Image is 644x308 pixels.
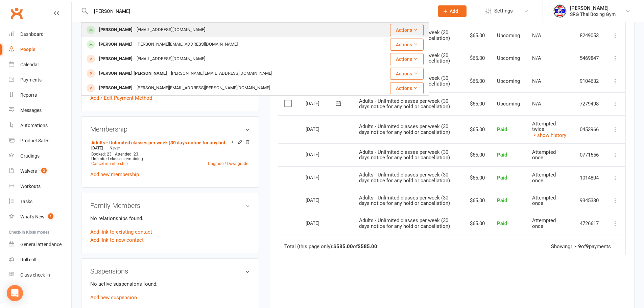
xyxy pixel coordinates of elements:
div: Workouts [20,184,41,189]
a: Reports [9,88,71,103]
a: Add link to existing contact [90,228,152,236]
a: Roll call [9,252,71,267]
div: Tasks [20,199,32,204]
a: Add new membership [90,171,139,177]
td: 7279498 [574,92,605,115]
td: $65.00 [462,70,491,93]
a: Product Sales [9,133,71,148]
div: [DATE] [306,195,337,205]
div: [DATE] [306,172,337,183]
span: Attempted once [532,217,556,229]
span: Attempted once [532,195,556,207]
div: Open Intercom Messenger [7,285,23,301]
div: [DATE] [306,98,337,109]
span: Adults - Unlimited classes per week (30 days notice for any hold or cancellation) [359,123,450,135]
td: 5469847 [574,47,605,70]
td: $65.00 [462,115,491,144]
span: Adults - Unlimited classes per week (30 days notice for any hold or cancellation) [359,172,450,184]
a: Adults - Unlimited classes per week (30 days notice for any hold or cancellation) [91,140,231,145]
div: What's New [20,214,45,219]
a: Messages [9,103,71,118]
span: 1 [48,213,53,219]
span: Never [110,146,120,150]
strong: $585.00 [333,243,353,250]
span: Upcoming [497,101,520,107]
span: Paid [497,126,507,133]
span: Settings [494,3,513,19]
div: [DATE] [306,124,337,134]
span: Attempted once [532,172,556,184]
td: 8249053 [574,24,605,47]
a: Automations [9,118,71,133]
span: Adults - Unlimited classes per week (30 days notice for any hold or cancellation) [359,98,450,110]
div: General attendance [20,242,62,247]
a: Gradings [9,148,71,164]
div: People [20,47,35,52]
a: Workouts [9,179,71,194]
div: Messages [20,108,42,113]
div: [EMAIL_ADDRESS][DOMAIN_NAME] [135,25,207,35]
span: Attempted twice [532,121,556,133]
a: Payments [9,72,71,88]
span: Paid [497,220,507,227]
span: Upcoming [497,55,520,61]
a: Clubworx [8,5,25,22]
a: Calendar [9,57,71,72]
td: $65.00 [462,143,491,166]
span: Attempted once [532,149,556,161]
h3: Suspensions [90,267,250,275]
button: Actions [390,82,424,94]
a: Cancel membership [91,161,128,166]
button: Actions [390,68,424,80]
span: Paid [497,175,507,181]
a: Upgrade / Downgrade [208,161,248,166]
div: [PERSON_NAME] [97,40,135,49]
a: Class kiosk mode [9,267,71,283]
div: [PERSON_NAME][EMAIL_ADDRESS][DOMAIN_NAME] [169,69,274,78]
div: [PERSON_NAME] [97,25,135,35]
a: General attendance kiosk mode [9,237,71,252]
td: $65.00 [462,212,491,235]
a: Add new suspension [90,294,137,301]
td: 9104632 [574,70,605,93]
span: N/A [532,55,541,61]
span: Unlimited classes remaining [91,157,143,161]
a: Add / Edit Payment Method [90,94,152,102]
a: show history [532,132,566,138]
a: Add link to new contact [90,236,144,244]
div: Waivers [20,168,37,174]
strong: $585.00 [358,243,377,250]
td: $65.00 [462,92,491,115]
div: Dashboard [20,31,44,37]
div: [PERSON_NAME] [PERSON_NAME] [97,69,169,78]
div: Class check-in [20,272,50,278]
td: 0771556 [574,143,605,166]
span: Upcoming [497,78,520,84]
h3: Membership [90,125,250,133]
div: [DATE] [306,218,337,228]
div: Roll call [20,257,36,262]
a: Waivers 2 [9,164,71,179]
td: 4726617 [574,212,605,235]
span: [DATE] [91,146,103,150]
p: No relationships found. [90,214,250,222]
div: Calendar [20,62,39,67]
a: People [9,42,71,57]
button: Actions [390,24,424,36]
span: 2 [41,168,47,173]
div: — [90,145,250,151]
p: No active suspensions found. [90,280,250,288]
td: $65.00 [462,47,491,70]
div: Total (this page only): of [284,244,377,250]
button: Add [438,5,467,17]
div: Showing of payments [551,244,611,250]
h3: Family Members [90,202,250,209]
a: Dashboard [9,27,71,42]
div: Gradings [20,153,40,159]
div: [PERSON_NAME] [97,54,135,64]
span: N/A [532,78,541,84]
div: [PERSON_NAME] [97,83,135,93]
span: Adults - Unlimited classes per week (30 days notice for any hold or cancellation) [359,195,450,207]
input: Search... [89,6,429,16]
div: [PERSON_NAME][EMAIL_ADDRESS][PERSON_NAME][DOMAIN_NAME] [135,83,272,93]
